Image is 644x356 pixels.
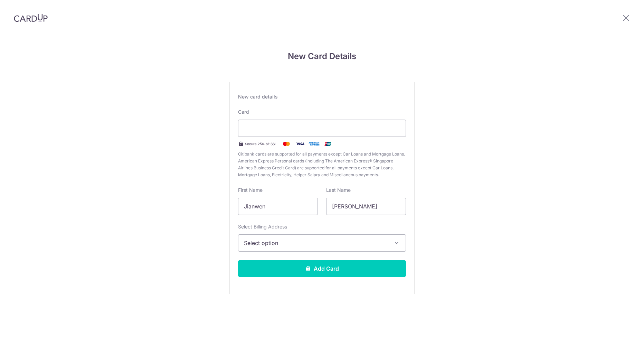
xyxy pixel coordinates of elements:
h4: New Card Details [229,50,415,63]
img: Mastercard [280,140,293,148]
input: Cardholder Last Name [326,198,406,215]
button: Add Card [238,260,406,277]
label: First Name [238,187,263,194]
label: Last Name [326,187,351,194]
input: Cardholder First Name [238,198,318,215]
div: New card details [238,93,406,100]
img: .alt.amex [307,140,321,148]
iframe: Secure card payment input frame [244,124,400,132]
span: Secure 256-bit SSL [245,141,277,147]
label: Select Billing Address [238,223,287,230]
img: CardUp [14,14,48,22]
span: Select option [244,239,388,247]
button: Select option [238,234,406,252]
label: Card [238,109,249,115]
span: Citibank cards are supported for all payments except Car Loans and Mortgage Loans. American Expre... [238,151,406,178]
img: .alt.unionpay [321,140,335,148]
img: Visa [293,140,307,148]
iframe: Opens a widget where you can find more information [600,335,637,353]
